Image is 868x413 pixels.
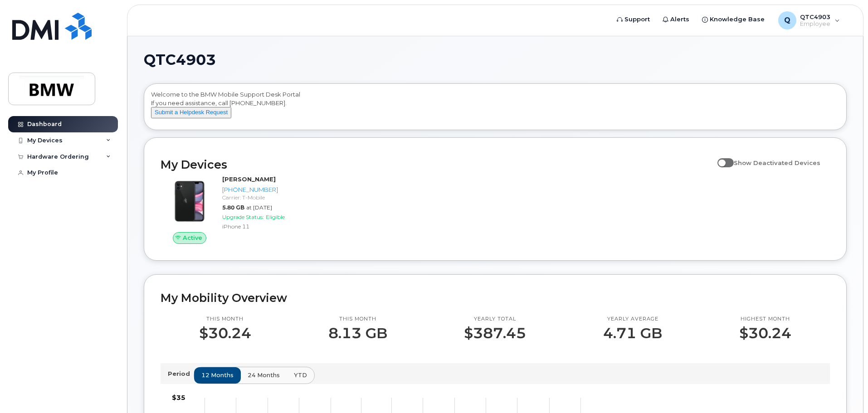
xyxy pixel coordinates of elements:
[246,204,272,211] span: at [DATE]
[151,107,231,118] button: Submit a Helpdesk Request
[266,214,285,220] span: Eligible
[294,371,307,379] span: YTD
[222,194,316,201] div: Carrier: T-Mobile
[717,154,725,161] input: Show Deactivated Devices
[151,90,839,126] div: Welcome to the BMW Mobile Support Desk Portal If you need assistance, call [PHONE_NUMBER].
[199,325,251,341] p: $30.24
[161,291,830,305] h2: My Mobility Overview
[144,53,216,67] span: QTC4903
[464,325,526,341] p: $387.45
[151,108,231,116] a: Submit a Helpdesk Request
[734,159,820,166] span: Show Deactivated Devices
[739,325,791,341] p: $30.24
[172,394,185,402] tspan: $35
[222,185,316,194] div: [PHONE_NUMBER]
[464,316,526,323] p: Yearly total
[248,371,280,379] span: 24 months
[183,233,202,242] span: Active
[168,180,211,223] img: iPhone_11.jpg
[199,316,251,323] p: This month
[222,175,276,183] strong: [PERSON_NAME]
[739,316,791,323] p: Highest month
[328,325,387,341] p: 8.13 GB
[222,214,264,220] span: Upgrade Status:
[161,175,320,244] a: Active[PERSON_NAME][PHONE_NUMBER]Carrier: T-Mobile5.80 GBat [DATE]Upgrade Status:EligibleiPhone 11
[328,316,387,323] p: This month
[161,158,713,171] h2: My Devices
[168,369,194,378] p: Period
[222,223,316,230] div: iPhone 11
[829,374,861,406] iframe: Messenger Launcher
[603,325,662,341] p: 4.71 GB
[222,204,244,211] span: 5.80 GB
[603,316,662,323] p: Yearly average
